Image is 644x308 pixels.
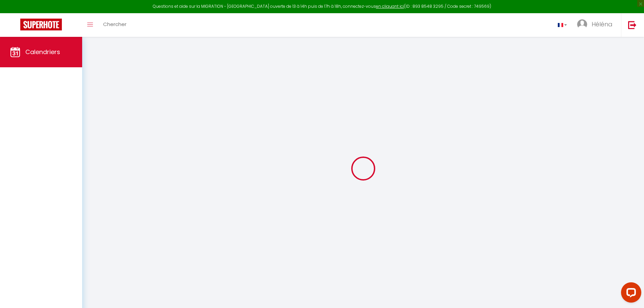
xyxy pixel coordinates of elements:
[572,13,621,37] a: ... Héléna
[376,3,404,9] a: en cliquant ici
[20,19,62,30] img: Super Booking
[98,13,132,37] a: Chercher
[616,280,644,308] iframe: LiveChat chat widget
[103,21,126,28] span: Chercher
[592,20,613,28] span: Héléna
[628,21,637,29] img: logout
[577,19,587,29] img: ...
[25,48,60,56] span: Calendriers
